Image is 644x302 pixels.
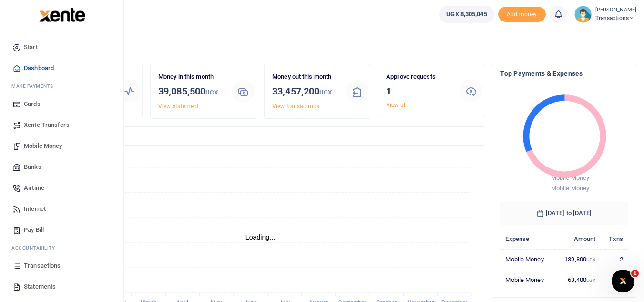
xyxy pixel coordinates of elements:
span: Mobile Money [24,141,62,151]
h3: 33,457,200 [272,84,338,100]
a: profile-user [PERSON_NAME] Transactions [574,6,636,23]
h4: Hello [PERSON_NAME] [36,41,636,52]
p: Approve requests [386,72,452,82]
a: View statement [158,103,199,110]
td: 1 [601,270,628,290]
text: Loading... [245,233,276,241]
span: Mobile Money [551,185,589,192]
span: Airtime [24,183,44,193]
td: 139,800 [554,249,601,270]
a: logo-small logo-large logo-large [38,10,85,18]
a: Internet [8,198,116,219]
td: Mobile Money [500,270,554,290]
li: Wallet ballance [435,6,498,23]
span: Xente Transfers [24,120,70,130]
h3: 1 [386,84,452,98]
a: Statements [8,276,116,297]
a: Pay Bill [8,219,116,240]
a: Cards [8,94,116,115]
h4: Transactions Overview [44,131,476,141]
span: Cards [24,99,41,109]
p: Money out this month [272,72,338,82]
h4: Top Payments & Expenses [500,68,628,79]
th: Amount [554,229,601,249]
a: View transactions [272,103,319,110]
iframe: Intercom live chat [612,270,634,292]
span: UGX 8,305,045 [446,10,487,19]
span: Add money [498,7,546,22]
a: Transactions [8,255,116,276]
th: Txns [601,229,628,249]
a: Banks [8,156,116,177]
span: Mobile Money [551,174,589,181]
span: 1 [631,270,639,277]
span: Pay Bill [24,225,44,235]
td: 2 [601,249,628,270]
span: ake Payments [16,83,53,90]
small: UGX [319,89,332,96]
a: Start [8,37,116,58]
img: profile-user [574,6,592,23]
img: logo-large [39,8,85,22]
a: Add money [498,10,546,17]
h6: [DATE] to [DATE] [500,202,628,225]
li: Ac [8,240,116,255]
small: [PERSON_NAME] [595,6,636,14]
a: Dashboard [8,58,116,79]
small: UGX [586,278,595,283]
span: Banks [24,162,41,172]
span: Dashboard [24,63,54,73]
span: Start [24,42,38,52]
span: countability [19,244,55,251]
a: Mobile Money [8,135,116,156]
a: Xente Transfers [8,115,116,135]
a: Airtime [8,177,116,198]
td: Mobile Money [500,249,554,270]
span: Internet [24,204,46,214]
small: UGX [586,257,595,262]
li: M [8,79,116,94]
span: Transactions [24,261,61,271]
span: Transactions [595,14,636,22]
p: Money in this month [158,72,224,82]
small: UGX [205,89,218,96]
span: Statements [24,282,56,292]
a: UGX 8,305,045 [439,6,494,23]
h3: 39,085,500 [158,84,224,100]
li: Toup your wallet [498,7,546,22]
th: Expense [500,229,554,249]
td: 63,400 [554,270,601,290]
a: View all [386,102,407,108]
